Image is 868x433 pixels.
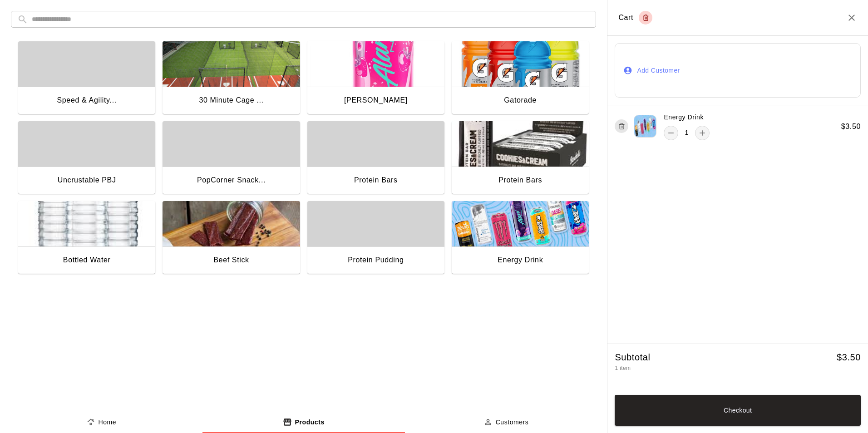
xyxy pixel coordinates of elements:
[452,201,589,246] img: Energy Drink
[354,174,398,186] div: Protein Bars
[615,43,861,98] button: Add Customer
[695,126,710,140] button: add
[496,418,529,427] p: Customers
[63,254,111,266] div: Bottled Water
[344,94,408,106] div: [PERSON_NAME]
[199,94,263,106] div: 30 Minute Cage ...
[452,41,589,116] button: GatoradeGatorade
[498,254,543,266] div: Energy Drink
[58,174,116,186] div: Uncrustable PBJ
[615,365,631,371] span: 1 item
[163,201,300,246] img: Beef Stick
[18,201,155,246] img: Bottled Water
[837,351,861,364] h5: $ 3.50
[348,254,404,266] div: Protein Pudding
[163,201,300,276] button: Beef StickBeef Stick
[163,41,300,116] button: 30 Minute Cage Rental30 Minute Cage ...
[846,12,857,23] button: Close
[307,41,444,87] img: Alani Drinks
[841,121,861,133] h6: $ 3.50
[634,115,656,138] img: product 859
[664,126,678,140] button: remove
[197,174,266,186] div: PopCorner Snack...
[504,94,537,106] div: Gatorade
[615,395,861,426] button: Checkout
[452,201,589,276] button: Energy DrinkEnergy Drink
[18,121,155,196] button: Uncrustable PBJ
[295,418,325,427] p: Products
[307,121,444,196] button: Protein Bars
[615,351,650,364] h5: Subtotal
[18,201,155,276] button: Bottled WaterBottled Water
[664,113,704,122] p: Energy Drink
[498,174,542,186] div: Protein Bars
[99,418,117,427] p: Home
[618,11,652,25] div: Cart
[452,121,589,167] img: Protein Bars
[307,41,444,116] button: Alani Drinks[PERSON_NAME]
[307,201,444,276] button: Protein Pudding
[57,94,117,106] div: Speed & Agility...
[452,41,589,87] img: Gatorade
[452,121,589,196] button: Protein BarsProtein Bars
[685,128,688,138] p: 1
[163,41,300,87] img: 30 Minute Cage Rental
[18,41,155,116] button: Speed & Agility...
[163,121,300,196] button: PopCorner Snack...
[639,11,652,25] button: Empty cart
[213,254,249,266] div: Beef Stick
